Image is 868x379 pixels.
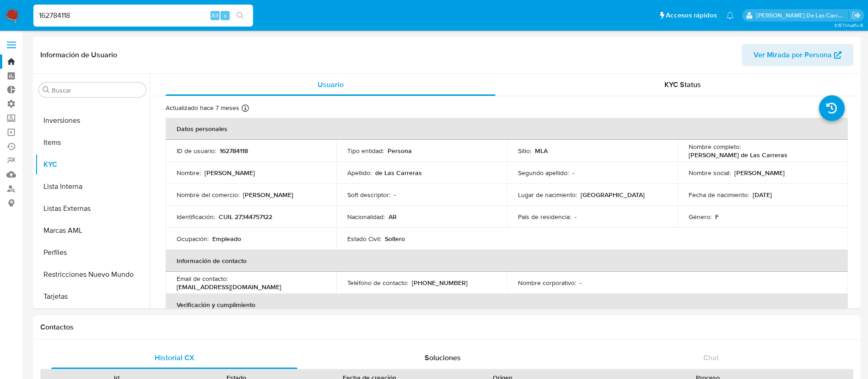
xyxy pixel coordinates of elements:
[166,250,848,272] th: Información de contacto
[35,198,150,220] button: Listas Externas
[754,44,832,66] span: Ver Mirada por Persona
[177,283,281,291] p: [EMAIL_ADDRESS][DOMAIN_NAME]
[580,279,582,287] p: -
[177,235,209,243] p: Ocupación :
[726,11,734,19] a: Notificaciones
[35,264,150,286] button: Restricciones Nuevo Mundo
[388,147,412,155] p: Persona
[518,147,531,155] p: Sitio :
[35,286,150,308] button: Tarjetas
[212,235,241,243] p: Empleado
[753,191,772,199] p: [DATE]
[155,352,194,363] span: Historial CX
[425,352,461,363] span: Soluciones
[689,191,749,199] p: Fecha de nacimiento :
[518,279,576,287] p: Nombre corporativo :
[35,242,150,264] button: Perfiles
[40,50,117,60] h1: Información de Usuario
[664,79,701,90] span: KYC Status
[742,44,853,66] button: Ver Mirada por Persona
[347,169,372,177] p: Apellido :
[231,9,249,22] button: search-icon
[689,169,731,177] p: Nombre social :
[40,323,853,332] h1: Contactos
[689,213,712,221] p: Género :
[318,79,344,90] span: Usuario
[347,235,381,243] p: Estado Civil :
[412,279,468,287] p: [PHONE_NUMBER]
[166,118,848,140] th: Datos personales
[211,11,219,20] span: Alt
[35,132,150,154] button: Items
[347,279,408,287] p: Teléfono de contacto :
[33,10,253,22] input: Buscar usuario o caso...
[177,169,201,177] p: Nombre :
[224,11,226,20] span: s
[572,169,574,177] p: -
[388,213,397,221] p: AR
[177,275,228,283] p: Email de contacto :
[177,147,216,155] p: ID de usuario :
[703,352,719,363] span: Chat
[243,191,293,199] p: [PERSON_NAME]
[52,86,142,94] input: Buscar
[35,220,150,242] button: Marcas AML
[715,213,719,221] p: F
[43,86,50,93] button: Buscar
[575,213,577,221] p: -
[35,176,150,198] button: Lista Interna
[689,143,741,151] p: Nombre completo :
[581,191,645,199] p: [GEOGRAPHIC_DATA]
[347,191,390,199] p: Soft descriptor :
[734,169,785,177] p: [PERSON_NAME]
[205,169,255,177] p: [PERSON_NAME]
[166,294,848,316] th: Verificación y cumplimiento
[535,147,548,155] p: MLA
[220,147,248,155] p: 162784118
[385,235,405,243] p: Soltero
[375,169,422,177] p: de Las Carreras
[689,151,787,159] p: [PERSON_NAME] de Las Carreras
[756,11,849,20] p: delfina.delascarreras@mercadolibre.com
[518,169,569,177] p: Segundo apellido :
[219,213,272,221] p: CUIL 27344757122
[347,147,384,155] p: Tipo entidad :
[177,191,239,199] p: Nombre del comercio :
[666,11,717,20] span: Accesos rápidos
[35,154,150,176] button: KYC
[394,191,396,199] p: -
[347,213,385,221] p: Nacionalidad :
[852,11,861,20] a: Salir
[166,104,239,112] p: Actualizado hace 7 meses
[177,213,215,221] p: Identificación :
[518,213,571,221] p: País de residencia :
[518,191,577,199] p: Lugar de nacimiento :
[35,110,150,132] button: Inversiones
